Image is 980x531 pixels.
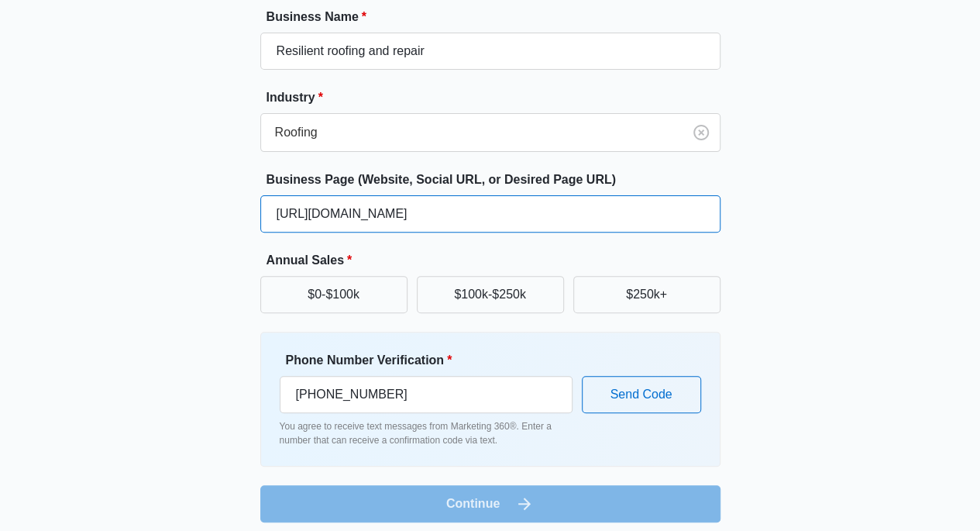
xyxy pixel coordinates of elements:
button: $0-$100k [260,276,407,313]
input: e.g. Jane's Plumbing [260,33,720,70]
button: Send Code [582,376,701,413]
button: $100k-$250k [417,276,564,313]
p: You agree to receive text messages from Marketing 360®. Enter a number that can receive a confirm... [280,419,573,447]
label: Business Name [266,8,727,26]
button: Clear [689,120,714,145]
label: Annual Sales [266,251,727,270]
input: Ex. +1-555-555-5555 [280,376,573,413]
button: $250k+ [573,276,720,313]
label: Business Page (Website, Social URL, or Desired Page URL) [266,171,727,189]
label: Industry [266,88,727,107]
label: Phone Number Verification [286,351,579,370]
input: e.g. janesplumbing.com [260,195,720,233]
